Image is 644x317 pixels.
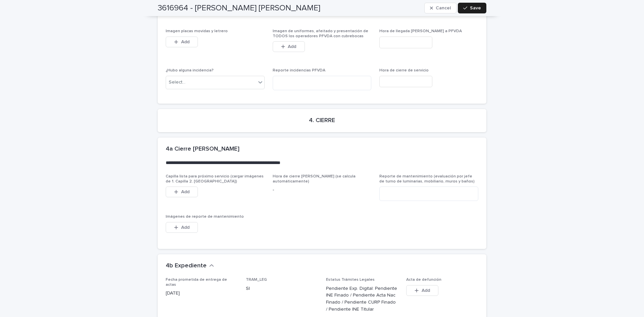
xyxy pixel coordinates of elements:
button: Add [273,41,305,52]
button: Add [166,187,198,197]
span: Add [181,40,190,44]
button: Cancel [424,3,457,13]
button: Add [166,222,198,233]
span: Add [288,44,296,49]
h2: 4b Expediente [166,262,207,270]
span: Cancel [436,6,451,10]
p: Pendiente Exp. Digital: Pendiente INE Finado / Pendiente Acta Nac Finado / Pendiente CURP Finado ... [326,285,398,313]
span: Reporte incidencias PFVDA [273,68,325,72]
span: ¿Hubo alguna incidencia? [166,68,214,72]
span: Save [470,6,481,10]
span: Add [181,190,190,194]
span: Hora de llegada [PERSON_NAME] a PFVDA [379,29,462,33]
p: SI [246,285,318,292]
span: Imágenes de reporte de mantenimiento [166,215,244,219]
span: Add [181,225,190,230]
span: Capilla lista para próximo servicio (cargar imágenes de 1. Capilla 2. [GEOGRAPHIC_DATA]) [166,174,264,183]
button: Save [458,3,486,13]
span: Imagen de uniformes, afeitado y presentación de TODOS los operadores PFVDA con cubrebocas [273,29,368,38]
button: Add [406,285,438,296]
h2: 4a Cierre [PERSON_NAME] [166,146,239,153]
button: 4b Expediente [166,262,214,270]
span: Hora de cierre de servicio [379,68,429,72]
div: Select... [169,79,185,86]
p: [DATE] [166,290,238,297]
span: Reporte de mantenimiento (evaluación por jefe de turno de luminarias, mobiliario, muros y baños) [379,174,475,183]
h2: 4. CIERRE [309,117,335,124]
span: Estatus Trámites Legales [326,278,375,282]
span: TRAM_LEG [246,278,267,282]
span: Fecha prometida de entrega de actas [166,278,227,286]
span: Add [422,288,430,293]
button: Add [166,37,198,47]
h2: 3616964 - [PERSON_NAME] [PERSON_NAME] [158,3,320,13]
span: Acta de defunción [406,278,441,282]
span: Imagen placas movidas y letrero [166,29,228,33]
span: Hora de cierre [PERSON_NAME] (se calcula automáticamente) [273,174,356,183]
p: - [273,187,372,194]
